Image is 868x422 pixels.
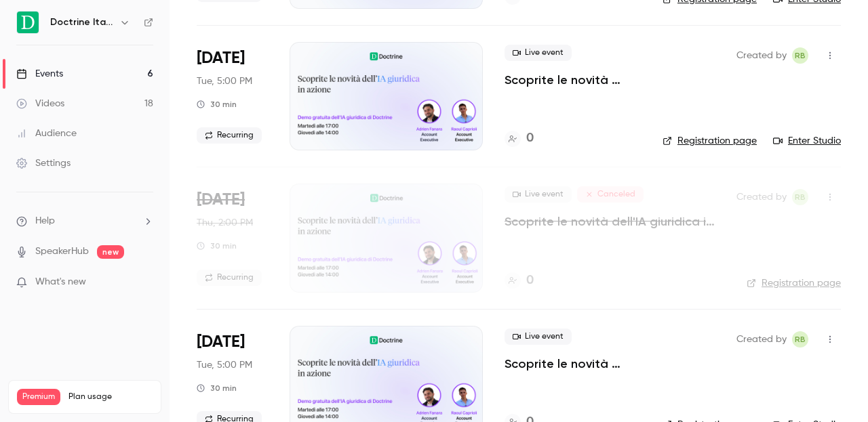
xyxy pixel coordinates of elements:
[526,272,534,290] h4: 0
[736,189,787,205] span: Created by
[197,127,262,144] span: Recurring
[736,331,787,347] span: Created by
[526,129,534,148] h4: 0
[795,47,806,64] span: RB
[505,213,715,230] a: Scoprite le novità dell'IA giuridica in azione
[16,156,71,170] div: Settings
[35,214,55,228] span: Help
[505,129,534,148] a: 0
[505,72,641,88] a: Scoprite le novità dell'IA giuridica in azione
[197,47,245,69] span: [DATE]
[505,329,572,345] span: Live event
[68,392,153,402] span: Plan usage
[197,383,237,394] div: 30 min
[97,245,124,259] span: new
[17,12,39,33] img: Doctrine Italia
[197,216,253,230] span: Thu, 2:00 PM
[17,389,60,405] span: Premium
[50,16,114,29] h6: Doctrine Italia
[505,186,572,203] span: Live event
[16,214,153,228] li: help-dropdown-opener
[197,189,245,211] span: [DATE]
[197,270,262,286] span: Recurring
[736,47,787,64] span: Created by
[792,189,808,205] span: Romain Ballereau
[197,184,268,292] div: Oct 16 Thu, 2:00 PM (Europe/Paris)
[505,272,534,290] a: 0
[35,245,89,259] a: SpeakerHub
[16,67,63,81] div: Events
[197,75,252,88] span: Tue, 5:00 PM
[35,275,86,289] span: What's new
[197,358,252,372] span: Tue, 5:00 PM
[792,47,808,64] span: Romain Ballereau
[747,276,841,290] a: Registration page
[795,331,806,347] span: RB
[795,189,806,205] span: RB
[773,134,841,148] a: Enter Studio
[792,331,808,347] span: Romain Ballereau
[197,42,268,150] div: Oct 14 Tue, 5:00 PM (Europe/Paris)
[197,99,237,110] div: 30 min
[16,97,64,110] div: Videos
[663,134,757,148] a: Registration page
[197,331,245,353] span: [DATE]
[505,356,641,372] a: Scoprite le novità dell'IA giuridica in azione
[16,127,77,140] div: Audience
[137,276,153,289] iframe: Noticeable Trigger
[577,186,644,203] span: Canceled
[197,240,237,251] div: 30 min
[505,45,572,61] span: Live event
